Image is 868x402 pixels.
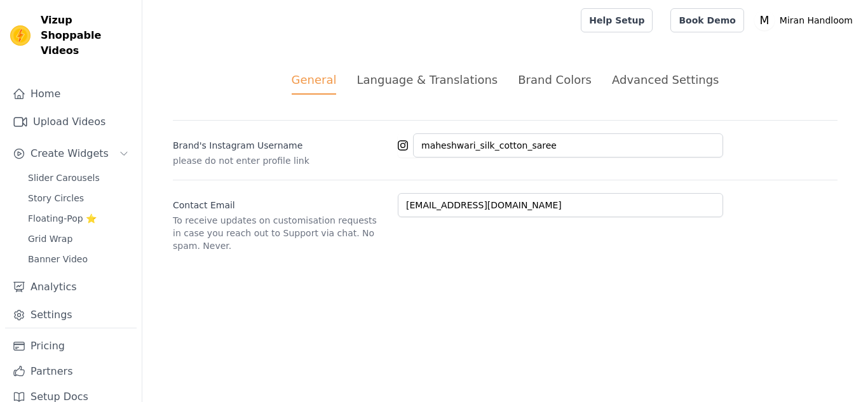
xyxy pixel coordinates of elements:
[28,212,97,225] span: Floating-Pop ⭐
[5,109,137,135] a: Upload Videos
[28,192,84,204] span: Story Circles
[28,171,100,184] span: Slider Carousels
[28,232,72,245] span: Grid Wrap
[20,230,137,248] a: Grid Wrap
[28,253,88,265] span: Banner Video
[41,13,132,58] span: Vizup Shoppable Videos
[5,81,137,107] a: Home
[612,71,719,88] div: Advanced Settings
[5,302,137,328] a: Settings
[31,146,109,161] span: Create Widgets
[20,210,137,227] a: Floating-Pop ⭐
[20,169,137,187] a: Slider Carousels
[775,9,858,32] p: Miran Handloom
[5,333,137,359] a: Pricing
[173,214,388,252] p: To receive updates on customisation requests in case you reach out to Support via chat. No spam. ...
[518,71,592,88] div: Brand Colors
[20,250,137,268] a: Banner Video
[5,141,137,166] button: Create Widgets
[5,359,137,384] a: Partners
[292,71,337,95] div: General
[759,14,769,27] text: M
[10,25,31,46] img: Vizup
[173,154,388,167] p: please do not enter profile link
[670,8,743,32] a: Book Demo
[5,274,137,300] a: Analytics
[754,9,858,32] button: M Miran Handloom
[173,194,388,211] label: Contact Email
[581,8,653,32] a: Help Setup
[173,134,388,152] label: Brand's Instagram Username
[356,71,498,88] div: Language & Translations
[20,189,137,207] a: Story Circles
